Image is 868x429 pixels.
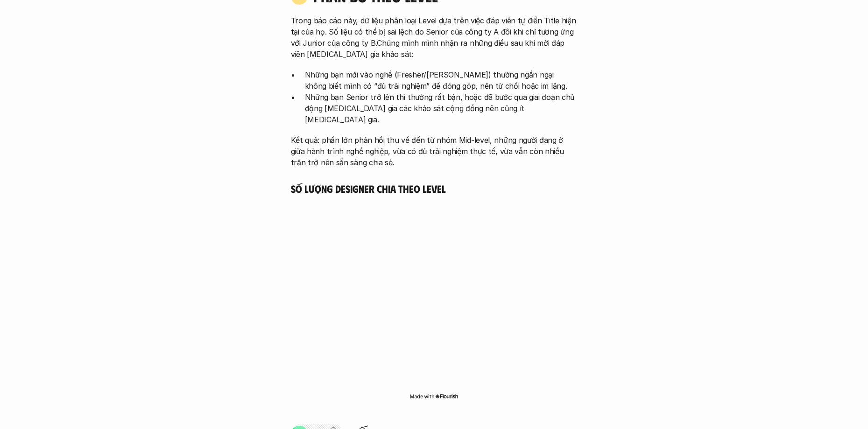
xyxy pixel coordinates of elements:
[291,134,578,168] p: Kết quả: phần lớn phản hồi thu về đến từ nhóm Mid-level, những người đang ở giữa hành trình nghề ...
[291,182,578,195] h5: Số lượng Designer chia theo level
[291,15,578,60] p: Trong báo cáo này, dữ liệu phân loại Level dựa trên việc đáp viên tự điền Title hiện tại của họ. ...
[305,69,578,91] p: Những bạn mới vào nghề (Fresher/[PERSON_NAME]) thường ngần ngại không biết mình có “đủ trải nghiệ...
[305,91,578,125] p: Những bạn Senior trở lên thì thường rất bận, hoặc đã bước qua giai đoạn chủ động [MEDICAL_DATA] g...
[282,195,586,391] iframe: Interactive or visual content
[409,393,459,400] img: Made with Flourish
